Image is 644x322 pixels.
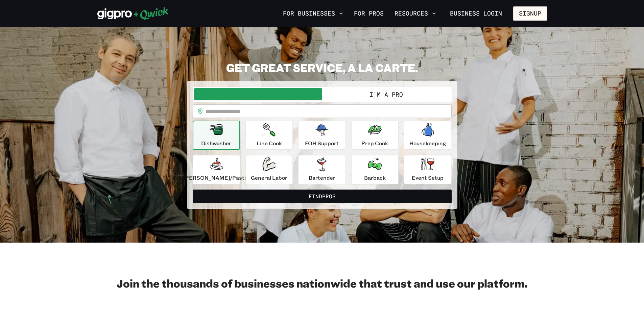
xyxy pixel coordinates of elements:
[351,155,399,184] button: Barback
[245,155,293,184] button: General Labor
[183,174,249,182] p: [PERSON_NAME]/Pastry
[298,121,345,150] button: FOH Support
[351,121,399,150] button: Prep Cook
[404,121,451,150] button: Housekeeping
[309,174,335,182] p: Bartender
[193,121,240,150] button: Dishwasher
[361,139,388,147] p: Prep Cook
[513,6,547,21] button: Signup
[404,155,451,184] button: Event Setup
[392,8,439,19] button: Resources
[409,139,446,147] p: Housekeeping
[193,190,452,203] button: FindPros
[298,155,345,184] button: Bartender
[364,174,386,182] p: Barback
[322,88,450,100] button: I'm a Pro
[245,121,293,150] button: Line Cook
[280,8,346,19] button: For Businesses
[194,88,322,100] button: I'm a Business
[193,155,240,184] button: [PERSON_NAME]/Pastry
[305,139,339,147] p: FOH Support
[201,139,231,147] p: Dishwasher
[97,276,547,290] h2: Join the thousands of businesses nationwide that trust and use our platform.
[187,61,457,74] h2: GET GREAT SERVICE, A LA CARTE.
[444,6,508,21] a: Business Login
[412,174,444,182] p: Event Setup
[251,174,287,182] p: General Labor
[257,139,282,147] p: Line Cook
[351,8,386,19] a: For Pros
